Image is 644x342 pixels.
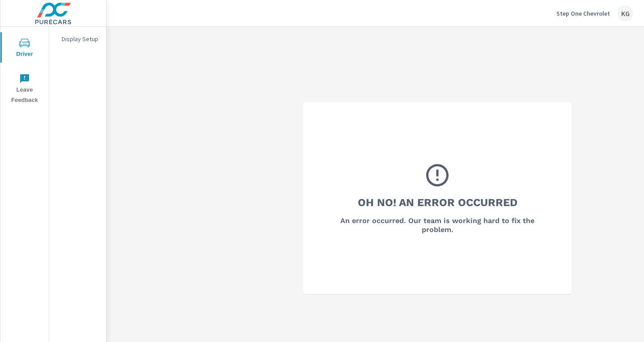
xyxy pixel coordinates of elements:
[556,9,610,17] p: Step One Chevrolet
[62,34,99,43] p: Display Setup
[0,27,49,109] div: nav menu
[49,32,106,46] div: Display Setup
[358,195,517,210] h3: Oh No! An Error Occurred
[3,73,46,106] span: Leave Feedback
[3,38,46,59] span: Driver
[617,5,633,21] div: KG
[327,216,547,234] h6: An error occurred. Our team is working hard to fix the problem.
